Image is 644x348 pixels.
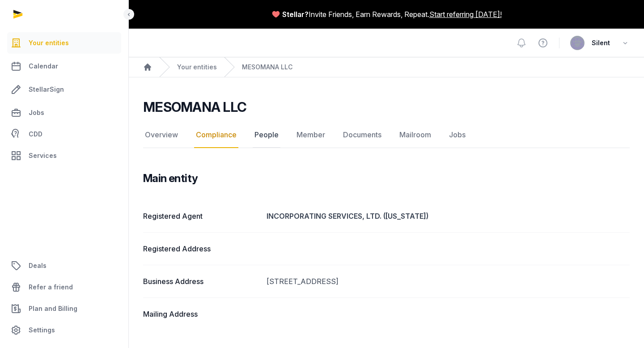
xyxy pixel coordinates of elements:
a: Deals [7,255,121,276]
a: Member [295,122,327,148]
span: CDD [29,129,42,140]
a: Mailroom [398,122,433,148]
nav: Breadcrumb [129,57,644,77]
a: Refer a friend [7,276,121,298]
dt: Business Address [143,276,259,287]
a: People [253,122,280,148]
span: Jobs [29,107,44,118]
a: StellarSign [7,79,121,100]
a: Plan and Billing [7,298,121,319]
span: Silent [592,38,610,48]
span: Services [29,150,57,161]
span: Settings [29,325,55,335]
a: Settings [7,319,121,341]
a: Compliance [194,122,238,148]
img: avatar [570,36,585,50]
dd: [STREET_ADDRESS] [267,276,630,287]
a: Overview [143,122,180,148]
a: Jobs [447,122,467,148]
h2: MESOMANA LLC [143,99,246,115]
a: Services [7,145,121,166]
iframe: Chat Widget [599,305,644,348]
dt: Registered Agent [143,211,259,221]
a: Calendar [7,55,121,77]
a: Your entities [177,63,217,72]
a: Jobs [7,102,121,123]
a: CDD [7,125,121,143]
span: Calendar [29,61,58,72]
a: Start referring [DATE]! [429,9,502,20]
dd: INCORPORATING SERVICES, LTD. ([US_STATE]) [267,211,630,221]
h3: Main entity [143,171,198,186]
nav: Tabs [143,122,630,148]
dt: Mailing Address [143,309,259,319]
a: Your entities [7,32,121,54]
span: Your entities [29,38,69,48]
span: Refer a friend [29,282,73,293]
dt: Registered Address [143,243,259,254]
a: Documents [341,122,383,148]
span: Plan and Billing [29,303,77,314]
span: Deals [29,260,47,271]
span: StellarSign [29,84,64,95]
a: MESOMANA LLC [242,63,292,72]
span: Stellar? [282,9,309,20]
